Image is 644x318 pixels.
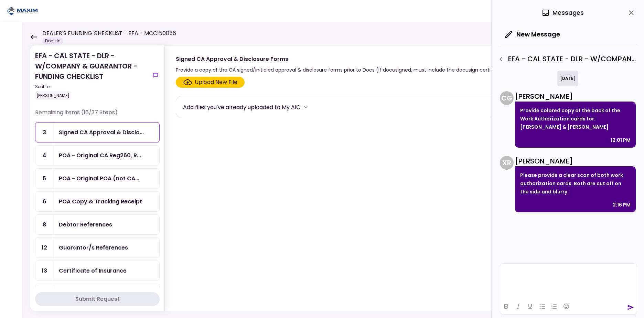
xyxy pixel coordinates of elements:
button: Italic [512,301,524,311]
div: POA Copy & Tracking Receipt [59,197,142,206]
div: 15 [35,284,53,315]
div: Messages [541,8,584,18]
button: Numbered list [548,301,560,311]
div: Debtor References [59,220,112,229]
button: Bold [500,301,512,311]
div: Signed CA Approval & Disclosure FormsProvide a copy of the CA signed/initialed approval & disclos... [164,45,630,311]
div: 2:16 PM [613,201,631,209]
div: Certificate of Insurance [59,266,127,275]
div: 12 [35,238,53,257]
div: [DATE] [557,71,578,86]
div: [PERSON_NAME] [35,91,71,100]
a: 4POA - Original CA Reg260, Reg256, & Reg4008 [35,145,160,166]
button: more [301,102,311,112]
button: Submit Request [35,292,160,306]
button: Underline [524,301,536,311]
a: 8Debtor References [35,214,160,235]
p: Please provide a clear scan of both work authorization cards. Both are cut off on the side and bl... [520,171,631,196]
div: C G [500,91,514,105]
div: 6 [35,192,53,211]
button: Bullet list [536,301,548,311]
span: Click here to upload the required document [176,77,245,88]
div: POA - Original POA (not CA or GA) [59,174,139,183]
a: 5POA - Original POA (not CA or GA) [35,168,160,189]
div: 4 [35,146,53,165]
button: New Message [500,25,566,43]
div: Upload New File [195,78,237,86]
button: send [627,304,634,311]
div: POA - Original CA Reg260, Reg256, & Reg4008 [59,151,141,160]
button: close [625,7,637,19]
div: Add files you've already uploaded to My AIO [183,103,301,112]
a: 13Certificate of Insurance [35,261,160,281]
a: 15Proof of Company FEINresubmitYour file has been rejected [35,284,160,315]
div: X R [500,156,514,170]
div: Provide a copy of the CA signed/initialed approval & disclosure forms prior to Docs (If docusigne... [176,66,543,74]
button: Emojis [560,301,572,311]
div: Signed CA Approval & Disclosure Forms [59,128,144,137]
div: 3 [35,123,53,142]
button: show-messages [151,71,160,79]
div: Remaining items (16/37 Steps) [35,108,160,122]
a: 12Guarantor/s References [35,237,160,258]
div: [PERSON_NAME] [515,156,636,166]
div: Guarantor/s References [59,243,128,252]
img: Partner icon [7,6,38,16]
a: 3Signed CA Approval & Disclosure Forms [35,122,160,142]
div: 8 [35,215,53,234]
div: Signed CA Approval & Disclosure Forms [176,55,543,63]
div: 13 [35,261,53,280]
div: [PERSON_NAME] [515,91,636,102]
a: 6POA Copy & Tracking Receipt [35,191,160,212]
div: Sent to: [35,84,149,90]
div: EFA - CAL STATE - DLR - W/COMPANY & GUARANTOR - FUNDING CHECKLIST [35,51,149,100]
div: EFA - CAL STATE - DLR - W/COMPANY & GUARANTOR - FUNDING CHECKLIST - Proof of Citizenship or Work ... [495,53,637,65]
div: 5 [35,169,53,188]
iframe: Rich Text Area [500,264,637,298]
p: Provide colored copy of the back of the Work Authorization cards for: [PERSON_NAME] & [PERSON_NAME] [520,106,631,131]
div: Submit Request [75,295,120,303]
div: Docs In [42,38,63,44]
div: 12:01 PM [611,136,631,144]
h1: DEALER'S FUNDING CHECKLIST - EFA - MCC150056 [42,29,176,38]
